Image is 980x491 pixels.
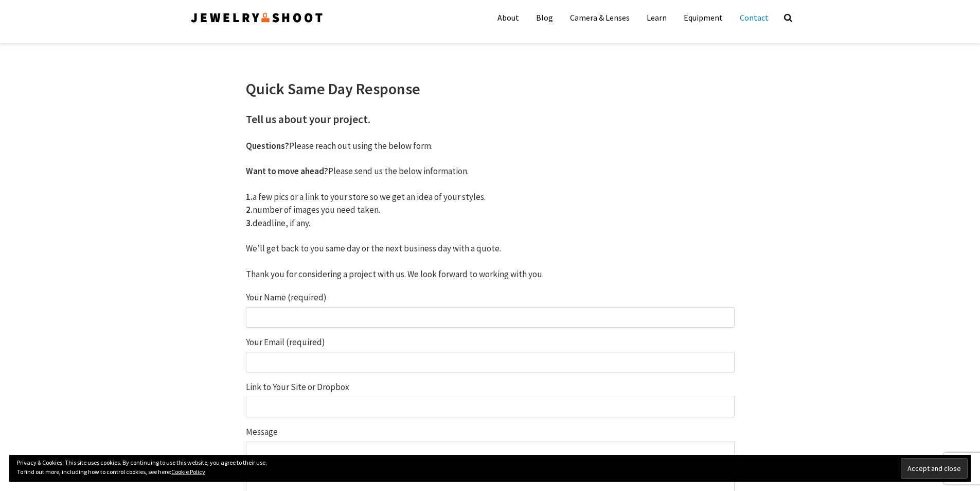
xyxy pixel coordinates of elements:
label: Link to Your Site or Dropbox [246,383,735,417]
p: Please reach out using the below form. [246,140,735,153]
strong: Want to move ahead? [246,165,328,177]
input: Your Name (required) [246,307,735,328]
p: We’ll get back to you same day or the next business day with a quote. [246,242,735,256]
a: About [490,7,527,28]
strong: Questions? [246,140,289,151]
img: Jewelry Photographer Bay Area - San Francisco | Nationwide via Mail [189,9,324,26]
input: Your Email (required) [246,352,735,373]
strong: 1. [246,191,253,202]
p: Please send us the below information. [246,165,735,178]
input: Link to Your Site or Dropbox [246,397,735,417]
label: Your Name (required) [246,293,735,328]
h3: Tell us about your project. [246,112,735,127]
a: Camera & Lenses [562,7,637,28]
input: Accept and close [901,458,968,479]
a: Learn [639,7,674,28]
h1: Quick Same Day Response [246,79,735,98]
a: Blog [528,7,561,28]
strong: 3. [246,217,253,229]
a: Equipment [676,7,730,28]
p: a few pics or a link to your store so we get an idea of your styles. number of images you need ta... [246,191,735,230]
strong: 2. [246,204,253,215]
a: Cookie Policy [171,468,205,476]
a: Contact [732,7,776,28]
div: Privacy & Cookies: This site uses cookies. By continuing to use this website, you agree to their ... [9,455,971,482]
label: Your Email (required) [246,338,735,373]
p: Thank you for considering a project with us. We look forward to working with you. [246,268,735,281]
